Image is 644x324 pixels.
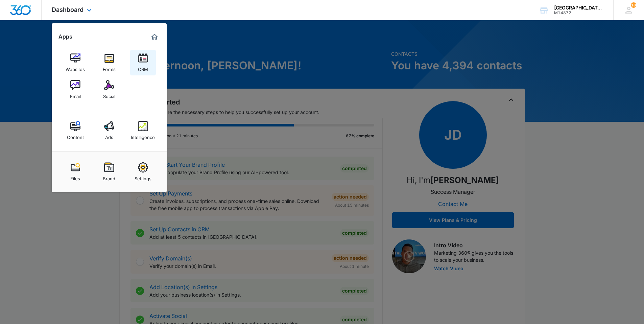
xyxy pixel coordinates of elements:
a: Ads [96,118,122,143]
a: Intelligence [130,118,156,143]
a: Websites [63,50,88,75]
a: Social [96,77,122,102]
div: Files [70,172,80,181]
div: Forms [103,63,116,72]
div: account id [554,10,603,15]
a: Forms [96,50,122,75]
div: Settings [135,172,151,181]
a: Brand [96,159,122,185]
a: Settings [130,159,156,185]
a: Email [63,77,88,102]
span: 18 [631,2,636,8]
div: CRM [138,63,148,72]
a: Files [63,159,88,185]
div: Email [70,90,81,99]
div: Brand [103,172,115,181]
div: account name [554,5,603,10]
div: Social [103,90,115,99]
div: Content [67,131,84,140]
div: Ads [105,131,113,140]
h2: Apps [58,33,72,40]
div: Websites [66,63,85,72]
a: Content [63,118,88,143]
div: Intelligence [131,131,155,140]
a: CRM [130,50,156,75]
a: Marketing 360® Dashboard [149,31,160,42]
div: notifications count [631,2,636,8]
span: Dashboard [52,6,84,13]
